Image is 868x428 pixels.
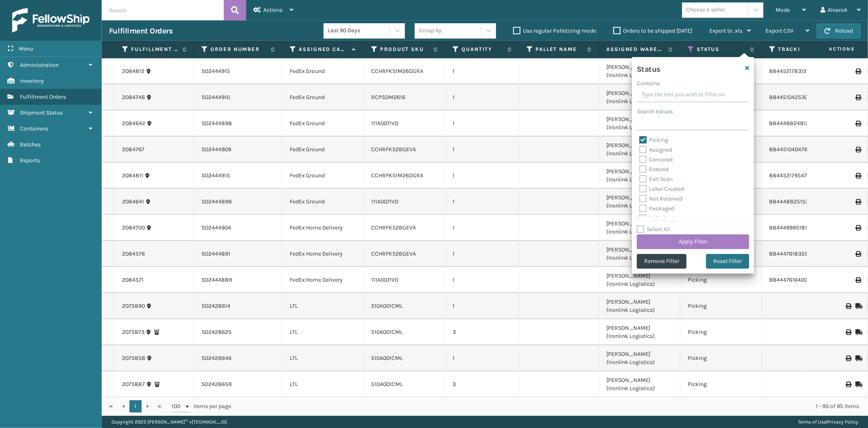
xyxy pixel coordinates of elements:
a: 884452179547 [769,172,807,179]
td: 1 [445,293,519,319]
td: SO2444898 [194,110,282,137]
td: FedEx Ground [282,58,364,84]
span: Administration [20,62,59,68]
a: 884447616400 [769,276,807,283]
td: 1 [445,189,519,215]
label: Canceled [639,156,673,163]
a: Privacy Policy [827,419,858,425]
td: [PERSON_NAME] (Ironlink Logistics) [599,189,680,215]
label: Order Number [210,46,267,53]
a: 884448825153 [769,198,809,205]
td: FedEx Home Delivery [282,241,364,267]
label: Search Values [637,107,673,116]
label: Picking [639,137,668,143]
td: 1 [445,345,519,371]
label: Label Created [639,185,684,192]
a: 2075858 [122,354,145,362]
button: Apply Filter [637,234,749,249]
td: [PERSON_NAME] (Ironlink Logistics) [599,293,680,319]
label: Assigned Warehouse [606,46,665,53]
td: 1 [445,241,519,267]
a: 2075873 [122,328,144,336]
td: SO2428625 [194,319,282,345]
td: [PERSON_NAME] (Ironlink Logistics) [599,58,680,84]
label: Select All [637,226,670,233]
span: 100 [172,402,184,410]
button: Reload [817,24,861,38]
td: Picking [680,267,762,293]
a: 2084576 [122,250,145,258]
h4: Status [637,62,660,74]
a: 111A007IVO [371,198,398,205]
a: CCHRFKS2BGEVA [371,146,416,153]
img: logo [12,8,90,33]
span: Shipment Status [20,109,63,116]
a: 2075890 [122,302,145,310]
span: Actions [803,42,860,56]
a: Terms of Use [798,419,826,425]
td: FedEx Ground [282,110,364,137]
td: [PERSON_NAME] (Ironlink Logistics) [599,163,680,189]
a: 2084767 [122,146,144,154]
a: 884452178312 [769,68,807,75]
i: Mark as Shipped [855,355,860,361]
td: LTL [282,293,364,319]
a: 2084812 [122,67,144,75]
td: 1 [445,163,519,189]
td: LTL [282,319,364,345]
td: [PERSON_NAME] (Ironlink Logistics) [599,137,680,163]
td: SO2428659 [194,371,282,397]
td: FedEx Home Delivery [282,215,364,241]
div: Group by [419,26,442,35]
a: 884448824812 [769,120,809,127]
a: 2084641 [122,198,144,206]
a: 2084700 [122,224,145,232]
a: 2084746 [122,93,145,101]
a: CCHRFKS1M26DGRA [371,68,423,75]
a: 1 [129,400,142,413]
i: Print Label [855,225,860,231]
td: SO2444915 [194,163,282,189]
label: Pallet Name [536,46,583,53]
td: LTL [282,371,364,397]
td: [PERSON_NAME] (Ironlink Logistics) [599,84,680,110]
td: SO2444889 [194,267,282,293]
div: | [798,416,858,428]
i: Print BOL [846,355,851,361]
td: [PERSON_NAME] (Ironlink Logistics) [599,110,680,137]
td: 1 [445,137,519,163]
td: SO2444909 [194,137,282,163]
td: [PERSON_NAME] (Ironlink Logistics) [599,241,680,267]
span: items per page [172,400,231,413]
a: 510A001CML [371,302,403,309]
td: SO2444891 [194,241,282,267]
label: Palletized [639,215,674,222]
td: [PERSON_NAME] (Ironlink Logistics) [599,319,680,345]
i: Mark as Shipped [855,303,860,309]
i: Print BOL [846,382,851,387]
td: SO2428646 [194,345,282,371]
span: Fulfillment Orders [20,93,66,100]
div: Last 90 Days [328,26,391,35]
span: Containers [20,125,48,132]
i: Mark as Shipped [855,382,860,387]
td: SO2444910 [194,84,282,110]
td: FedEx Ground [282,189,364,215]
a: 884451042530 [769,94,808,101]
a: RCPSDM2616 [371,94,405,101]
td: 1 [445,267,519,293]
td: [PERSON_NAME] (Ironlink Logistics) [599,371,680,397]
td: SO2444915 [194,58,282,84]
label: Contains [637,79,660,88]
i: Print Label [855,95,860,100]
td: SO2444904 [194,215,282,241]
label: Tracking Number [778,46,827,53]
td: FedEx Ground [282,163,364,189]
button: Remove Filter [637,254,687,269]
label: Entered [639,166,669,173]
a: 2075887 [122,380,145,388]
td: FedEx Ground [282,137,364,163]
div: 1 - 95 of 95 items [243,402,859,410]
a: 2084811 [122,172,143,180]
td: 1 [445,84,519,110]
